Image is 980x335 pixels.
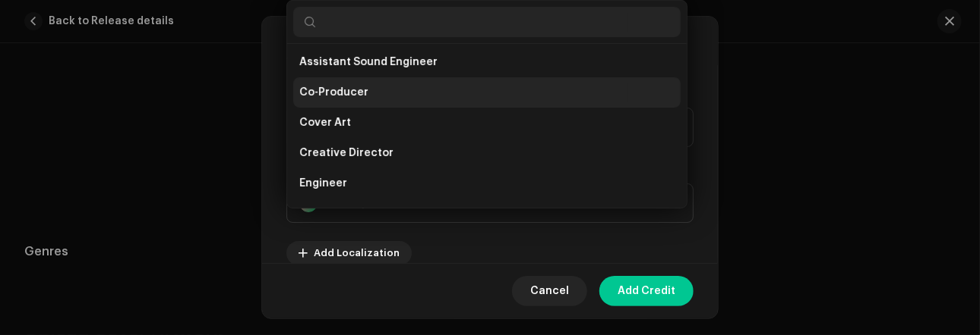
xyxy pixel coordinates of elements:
span: Co-Producer [299,85,368,100]
span: Add Localization [314,238,400,268]
li: Creative Director [293,138,681,168]
li: Engineer [293,168,681,199]
li: Executive Producer [293,199,681,229]
span: Executive Producer [299,206,405,221]
li: Co-Producer [293,77,681,108]
span: Assistant Sound Engineer [299,55,438,70]
span: Add Credit [618,276,675,306]
button: Cancel [512,276,587,306]
button: Add Credit [599,276,694,306]
li: Assistant Sound Engineer [293,47,681,77]
span: Engineer [299,176,347,191]
button: Add Localization [286,241,412,265]
span: Cancel [530,276,569,306]
span: Creative Director [299,146,394,161]
li: Cover Art [293,108,681,138]
span: Cover Art [299,115,351,130]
